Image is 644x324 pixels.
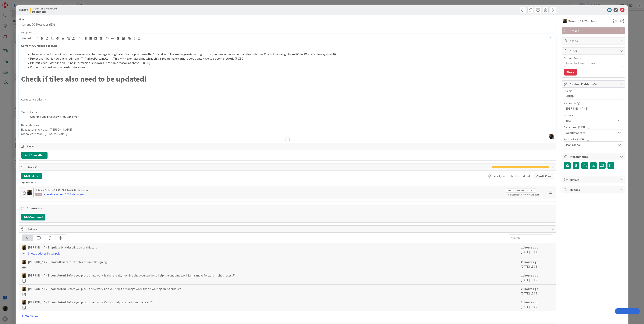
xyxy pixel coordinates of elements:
li: PM Part code & description --> no information is shown due to same reason as above. (FIXED) [26,61,554,65]
input: type card name here... [19,21,556,28]
button: Add Comment [21,214,45,220]
span: Watchers [584,19,597,23]
span: Quality Control [566,130,616,135]
span: HCZ [566,118,616,123]
span: Tasks [27,144,549,149]
b: 21 hours ago [521,287,538,291]
span: [PERSON_NAME] 'Before you pick up new work: Can you help to manage work that is waiting on extern... [28,287,181,291]
b: 21 hours ago [521,273,538,277]
div: All [22,235,33,241]
li: The sales order/offer will not be shown in case the message is originated from a purchase offer/o... [26,52,554,56]
div: 1641 [35,193,42,196]
span: [PERSON_NAME] 'Before you pick up new work: Can you help anyone from the team?' [28,300,153,305]
b: Designing [32,10,57,13]
b: G-ERP - BFG New Build › [54,189,78,192]
span: Owner [568,19,576,23]
b: completed [51,287,66,291]
span: Designing [78,189,88,192]
span: Block [570,49,618,53]
img: ND [22,287,26,291]
span: [PERSON_NAME] this card into this column Designing [28,260,107,264]
button: Last Edited [509,173,532,179]
b: completed [51,273,66,277]
span: History [27,227,549,231]
p: Test criteria [21,110,554,114]
div: Project [564,90,623,92]
span: ( 1 ) [35,165,39,169]
div: Presets - screen 0736 Messages [44,192,84,196]
span: Comments [27,206,549,210]
strong: Current QC Messages (EO) [21,44,57,48]
span: Isah Global [566,143,616,147]
label: Title [19,18,24,21]
strong: Check if tiles also need to be updated! [21,74,147,84]
span: Link Type [493,174,505,178]
div: [DATE] 15:06 [521,273,553,283]
label: Blocked Reason [564,56,582,60]
span: Attachments [570,154,618,159]
span: Custom Fields [570,82,618,86]
img: ND [22,245,26,250]
span: Not Set [521,188,529,192]
li: Correct part destination needs to be shown [26,65,554,69]
span: Mirrors [570,178,618,182]
b: 21 hours ago [521,245,538,249]
span: Not Set [508,188,516,192]
div: [DATE] 15:06 [521,300,553,309]
b: updated [51,245,62,249]
a: Show More... [22,313,553,318]
span: Preset [570,29,618,33]
span: -RUN- [566,94,614,99]
span: G-ERP - BFG New Build [32,7,57,10]
b: completed [51,300,66,304]
div: [DATE] 15:06 [521,260,553,269]
b: moved [51,260,60,264]
li: Project number is now gathered from `T_PurDocPartLineCall`. This will never have a match as this ... [26,56,554,61]
span: Metrics [570,188,618,192]
img: ND [22,273,26,278]
button: Block [564,69,577,76]
img: ND [22,300,26,305]
p: Acceptance criteria [21,97,554,102]
img: ND [563,19,567,23]
span: Not Started Yet [508,193,522,196]
div: [DATE] 15:09 [521,245,553,256]
button: Gantt View [534,173,554,179]
div: Location [564,114,623,116]
div: [DATE] 15:06 [521,287,553,296]
p: Requestor & key-user: [PERSON_NAME] [21,127,554,132]
b: 21 hours ago [521,300,538,304]
input: Search... [509,234,553,241]
li: Opening the presets without an error [26,114,554,119]
p: Dependencies [21,123,554,127]
div: Application (G-ERP) [564,138,623,141]
p: Global core team: [PERSON_NAME] [21,132,554,136]
span: [PERSON_NAME] 'Before you pick up new work: Is there really nothing that you can do to help the o... [28,273,235,278]
a: Show Updated Description [28,252,62,255]
div: Department (G-ERP) [564,126,623,129]
span: ID [19,8,28,12]
span: Huisman Delivery › [35,189,54,192]
span: Dates [570,39,618,43]
button: Add Checklist [21,152,48,159]
span: Not Done Yet [527,193,539,196]
b: 21 hours ago [521,260,538,264]
button: Add Link [21,173,42,179]
img: ND [22,260,26,264]
span: ( 5/5 ) [590,82,597,86]
img: ND [27,190,32,195]
p: ---- [21,89,554,93]
span: Last Edited [515,174,530,178]
div: Parents [22,181,553,185]
span: [PERSON_NAME] the description of this card [28,245,97,250]
b: 1872 [22,8,28,12]
label: Requester [564,102,576,105]
span: Links [27,165,490,169]
img: bsbeMNUZTxkOTm84dTjohdncO0W1oM4l.jpg [549,134,554,139]
span: Description [19,31,32,34]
